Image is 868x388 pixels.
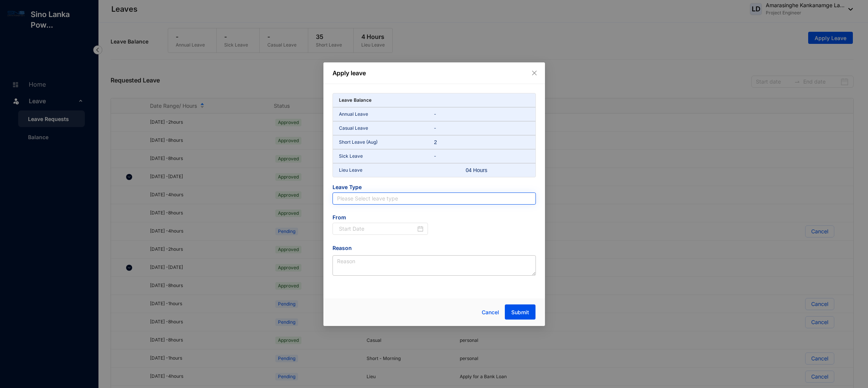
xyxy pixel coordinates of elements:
[434,124,529,132] p: -
[482,308,499,317] span: Cancel
[434,110,529,118] p: -
[339,124,434,132] p: Casual Leave
[530,69,539,77] button: Close
[505,304,535,320] button: Submit
[476,305,505,320] button: Cancel
[339,225,416,233] input: Start Date
[339,110,434,118] p: Annual Leave
[434,138,466,146] div: 2
[333,214,428,223] span: From
[531,70,537,76] span: close
[333,68,536,78] p: Apply leave
[434,152,529,160] p: -
[333,244,357,252] label: Reason
[339,152,434,160] p: Sick Leave
[339,96,372,104] p: Leave Balance
[333,183,536,192] span: Leave Type
[466,166,498,174] div: 04 Hours
[511,309,529,316] span: Submit
[339,138,434,146] p: Short Leave (Aug)
[339,166,434,174] p: Lieu Leave
[333,255,536,276] textarea: Reason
